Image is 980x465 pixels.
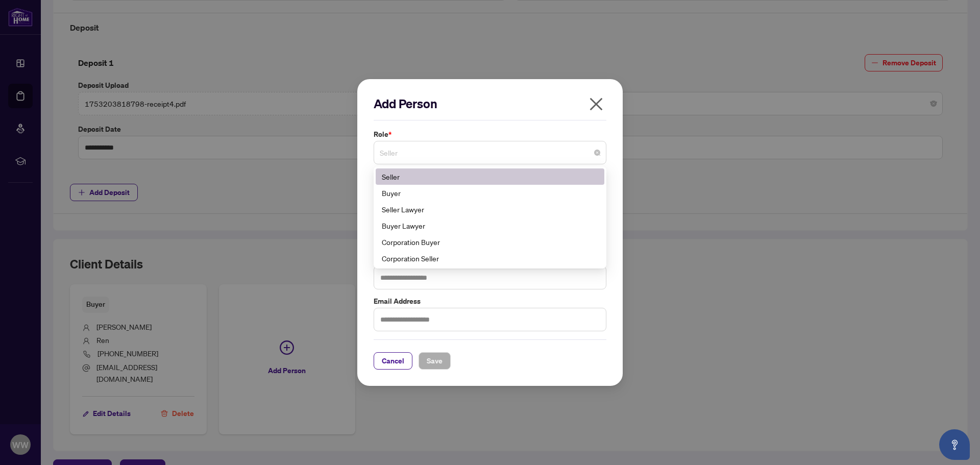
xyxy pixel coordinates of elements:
div: Buyer Lawyer [382,220,598,231]
label: Email Address [374,296,606,307]
span: Cancel [382,353,404,369]
div: Buyer [376,185,604,201]
div: Seller [382,171,598,182]
div: Seller Lawyer [376,201,604,217]
span: close-circle [594,150,600,156]
div: Corporation Buyer [376,234,604,250]
button: Save [419,352,451,370]
div: Seller Lawyer [382,204,598,215]
div: Corporation Seller [382,253,598,264]
span: Seller [380,143,600,162]
span: close [588,96,604,112]
div: Corporation Buyer [382,236,598,248]
h2: Add Person [374,95,606,112]
div: Seller [376,168,604,185]
div: Corporation Seller [376,250,604,266]
div: Buyer [382,187,598,199]
div: Buyer Lawyer [376,217,604,234]
button: Cancel [374,352,412,370]
label: Role [374,129,606,140]
button: Open asap [939,429,970,460]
